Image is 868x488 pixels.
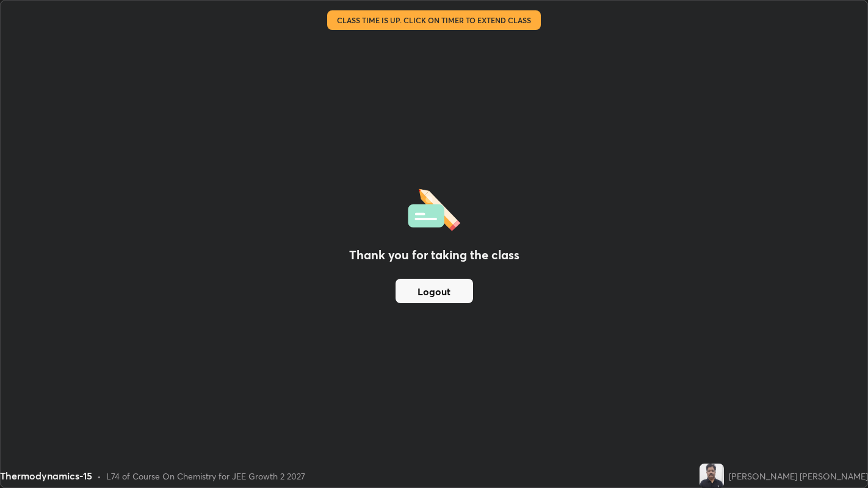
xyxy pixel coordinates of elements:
[408,185,460,231] img: offlineFeedback.1438e8b3.svg
[700,464,724,488] img: b65781c8e2534093a3cbb5d1d1b042d9.jpg
[729,470,868,483] div: [PERSON_NAME] [PERSON_NAME]
[97,470,101,483] div: •
[106,470,305,483] div: L74 of Course On Chemistry for JEE Growth 2 2027
[396,279,473,303] button: Logout
[349,246,519,264] h2: Thank you for taking the class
